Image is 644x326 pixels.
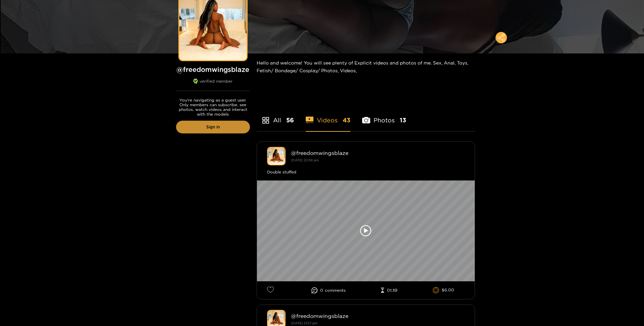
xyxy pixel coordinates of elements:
[176,79,250,91] div: verified member
[291,313,465,319] div: @ freedomwingsblaze
[433,287,455,294] li: $6.00
[311,287,346,293] li: 0
[267,147,286,165] img: freedomwingsblaze
[267,169,465,175] div: Double stuffed
[291,158,319,162] small: [DATE] 22:08 pm
[400,116,406,124] span: 13
[291,150,465,156] div: @ freedomwingsblaze
[176,65,250,74] h1: @ freedomwingsblaze
[257,101,294,131] li: All
[291,321,317,325] small: [DATE] 21:57 pm
[262,116,270,124] span: appstore
[381,288,397,293] li: 01:39
[306,101,351,131] li: Videos
[343,116,350,124] span: 43
[257,53,475,80] div: Hello and welcome! You will see plenty of Explicit videos and photos of me. Sex, Anal, Toys, Feti...
[286,116,294,124] span: 56
[325,288,346,293] span: comment s
[176,121,250,133] a: Sign in
[362,101,406,131] li: Photos
[176,98,250,117] p: You're navigating as a guest user. Only members can subscribe, see photos, watch videos and inter...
